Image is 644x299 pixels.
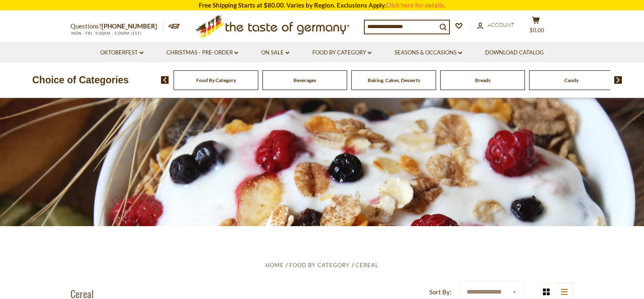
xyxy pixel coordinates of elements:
a: Baking, Cakes, Desserts [368,77,420,83]
a: Cereal [356,262,379,268]
a: Food By Category [196,77,236,83]
a: [PHONE_NUMBER] [101,22,157,30]
img: previous arrow [161,76,169,84]
a: Account [477,21,514,30]
a: Food By Category [312,48,371,57]
span: $0.00 [530,27,544,34]
a: Click here for details. [386,1,445,9]
a: Candy [564,77,579,83]
a: Seasons & Occasions [395,48,462,57]
span: MON - FRI, 9:00AM - 5:00PM (EST) [70,31,142,36]
label: Sort By: [429,287,452,297]
p: Questions? [70,21,164,32]
a: Beverages [293,77,316,83]
a: Christmas - PRE-ORDER [166,48,238,57]
button: $0.00 [523,16,548,37]
a: Breads [475,77,491,83]
a: Download Catalog [485,48,544,57]
a: Oktoberfest [100,48,143,57]
a: Home [265,262,284,268]
img: next arrow [614,76,622,84]
a: On Sale [261,48,289,57]
a: Food By Category [289,262,350,268]
span: Account [488,21,514,28]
